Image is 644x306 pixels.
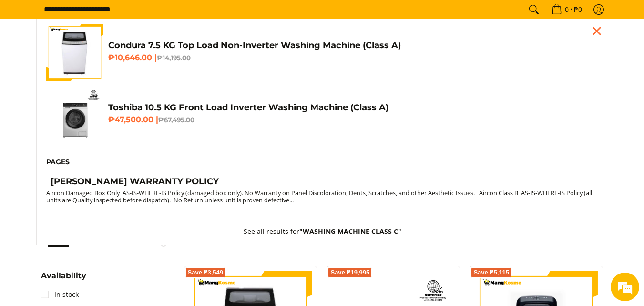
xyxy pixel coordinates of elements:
del: ₱14,195.00 [157,54,191,62]
h4: [PERSON_NAME] WARRANTY POLICY [51,176,219,187]
div: Minimize live chat window [156,5,179,28]
h6: ₱47,500.00 | [108,115,599,125]
img: condura-7.5kg-topload-non-inverter-washing-machine-class-c-full-view-mang-kosme [48,24,101,81]
div: Close pop up [590,24,604,38]
del: ₱67,495.00 [158,116,194,124]
a: [PERSON_NAME] WARRANTY POLICY [46,176,599,190]
summary: Open [41,272,86,287]
h4: Toshiba 10.5 KG Front Load Inverter Washing Machine (Class A) [108,102,599,113]
span: Availability [41,272,86,280]
a: condura-7.5kg-topload-non-inverter-washing-machine-class-c-full-view-mang-kosme Condura 7.5 KG To... [46,24,599,81]
button: See all results for"WASHING MACHINE CLASS C" [234,218,411,245]
strong: "WASHING MACHINE CLASS C" [299,227,401,236]
div: Chat with us now [50,53,160,66]
span: Save ₱3,549 [188,270,224,275]
small: Aircon Damaged Box Only AS-IS-WHERE-IS Policy (damaged box only). No Warranty on Panel Discolorat... [46,189,592,204]
h6: ₱10,646.00 | [108,53,599,63]
a: In stock [41,287,79,302]
img: Toshiba 10.5 KG Front Load Inverter Washing Machine (Class A) [46,86,103,143]
span: • [549,4,585,15]
a: Toshiba 10.5 KG Front Load Inverter Washing Machine (Class A) Toshiba 10.5 KG Front Load Inverter... [46,86,599,143]
span: ₱0 [572,6,583,13]
span: We're online! [55,92,132,189]
span: 0 [563,6,570,13]
h6: Pages [46,158,599,167]
textarea: Type your message and hit 'Enter' [5,204,182,238]
span: Save ₱19,995 [330,270,369,275]
span: Save ₱5,115 [473,270,509,275]
h4: Condura 7.5 KG Top Load Non-Inverter Washing Machine (Class A) [108,40,599,51]
button: Search [526,2,542,17]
